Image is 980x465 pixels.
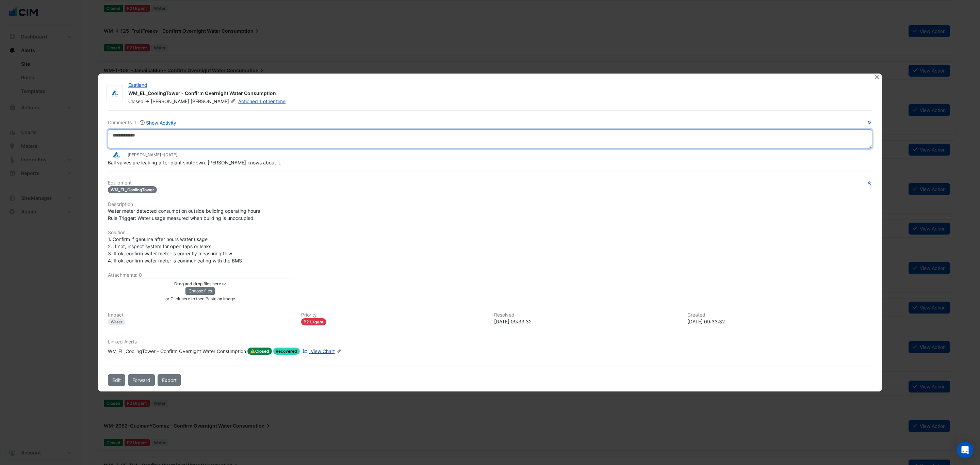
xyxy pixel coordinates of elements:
[301,348,334,355] a: View Chart
[108,160,281,165] span: Ball valves are leaking after plant shutdown. [PERSON_NAME] knows about it.
[107,90,122,97] img: Airmaster Australia
[687,312,872,318] h6: Created
[108,236,242,263] span: 1. Confirm if genuine after hours water usage 2. If not, inspect system for open taps or leaks 3....
[108,186,157,193] span: WM_EL_CoolingTower
[151,98,189,104] span: [PERSON_NAME]
[185,287,215,295] button: Choose files
[108,202,872,207] h6: Description
[238,98,285,104] a: Actioned 1 other time
[494,312,679,318] h6: Resolved
[108,339,872,345] h6: Linked Alerts
[128,374,155,386] button: Forward
[128,90,865,98] div: WM_EL_CoolingTower - Confirm Overnight Water Consumption
[311,348,335,354] span: View Chart
[128,98,144,104] span: Closed
[336,349,341,354] fa-icon: Edit Linked Alerts
[494,318,679,325] div: [DATE] 09:33:32
[128,82,147,88] a: Eastland
[158,374,181,386] a: Export
[140,119,177,127] button: Show Activity
[108,374,125,386] button: Edit
[108,208,260,221] span: Water meter detected consumption outside building operating hours Rule Trigger: Water usage measu...
[873,74,880,81] button: Close
[165,296,235,301] small: or Click here to then Paste an image
[145,98,149,104] span: ->
[247,348,272,355] span: Closed
[108,119,177,127] div: Comments: 1
[191,98,237,105] span: [PERSON_NAME]
[108,272,872,278] h6: Attachments: 0
[164,152,177,157] span: 2024-11-22 09:33:33
[108,348,246,355] div: WM_EL_CoolingTower - Confirm Overnight Water Consumption
[128,152,177,158] small: [PERSON_NAME] -
[301,318,327,325] div: P2 Urgent
[108,318,125,325] div: Water
[108,151,125,159] img: Airmaster Australia
[174,281,226,286] small: Drag and drop files here or
[301,312,486,318] h6: Priority
[108,180,872,186] h6: Equipment
[108,230,872,236] h6: Solution
[687,318,872,325] div: [DATE] 09:33:32
[108,312,293,318] h6: Impact
[273,348,300,355] span: Recovered
[957,442,973,458] div: Open Intercom Messenger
